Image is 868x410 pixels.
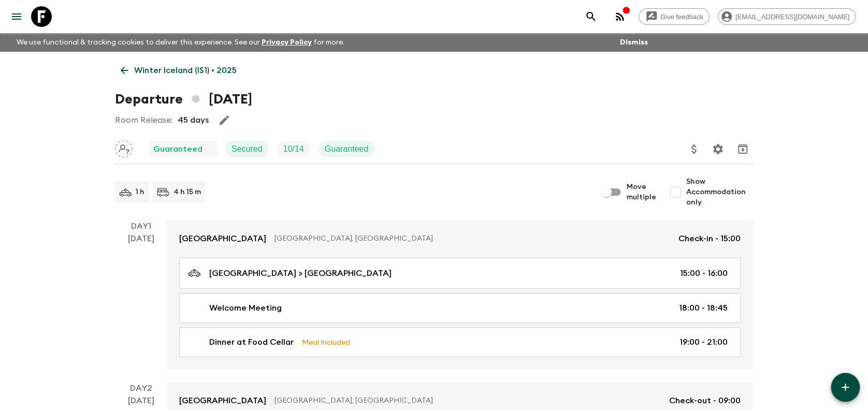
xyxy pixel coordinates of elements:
div: [DATE] [128,232,154,370]
button: Archive (Completed, Cancelled or Unsynced Departures only) [732,139,753,159]
p: [GEOGRAPHIC_DATA], [GEOGRAPHIC_DATA] [274,233,670,244]
span: Assign pack leader [115,143,133,152]
p: 15:00 - 16:00 [680,267,728,280]
p: Day 2 [115,382,167,394]
a: Privacy Policy [262,39,312,46]
a: [GEOGRAPHIC_DATA][GEOGRAPHIC_DATA], [GEOGRAPHIC_DATA]Check-in - 15:00 [167,220,753,257]
p: 19:00 - 21:00 [679,336,728,348]
button: Dismiss [617,35,650,50]
span: Move multiple [627,182,657,202]
p: Day 1 [115,220,167,232]
p: 18:00 - 18:45 [679,302,728,314]
p: [GEOGRAPHIC_DATA] [179,394,266,407]
a: [GEOGRAPHIC_DATA] > [GEOGRAPHIC_DATA]15:00 - 16:00 [179,257,741,289]
p: We use functional & tracking cookies to deliver this experience. See our for more. [12,33,349,52]
p: [GEOGRAPHIC_DATA] > [GEOGRAPHIC_DATA] [209,267,392,280]
button: search adventures [581,6,601,27]
p: Welcome Meeting [209,302,282,314]
div: [EMAIL_ADDRESS][DOMAIN_NAME] [718,8,856,25]
p: [GEOGRAPHIC_DATA], [GEOGRAPHIC_DATA] [274,396,661,406]
div: Secured [225,141,269,157]
a: Give feedback [639,8,710,25]
p: Dinner at Food Cellar [209,336,294,348]
a: Welcome Meeting18:00 - 18:45 [179,293,741,323]
a: Dinner at Food CellarMeal Included19:00 - 21:00 [179,327,741,357]
p: Guaranteed [325,143,369,155]
div: Trip Fill [277,141,310,157]
span: [EMAIL_ADDRESS][DOMAIN_NAME] [730,13,855,21]
p: Check-out - 09:00 [669,394,741,407]
p: Check-in - 15:00 [678,232,741,245]
button: menu [6,6,27,27]
span: Give feedback [655,13,709,21]
a: Winter Iceland (IS1) • 2025 [115,60,242,81]
p: Meal Included [302,336,350,348]
p: Winter Iceland (IS1) • 2025 [134,64,237,77]
p: Room Release: [115,114,172,126]
p: Guaranteed [153,143,202,155]
p: [GEOGRAPHIC_DATA] [179,232,266,245]
span: Show Accommodation only [686,177,753,208]
p: 1 h [136,187,144,197]
p: 45 days [178,114,209,126]
button: Update Price, Early Bird Discount and Costs [684,139,704,159]
p: 4 h 15 m [173,187,201,197]
p: 10 / 14 [283,143,304,155]
p: Secured [232,143,263,155]
h1: Departure [DATE] [115,89,252,110]
button: Settings [707,139,728,159]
